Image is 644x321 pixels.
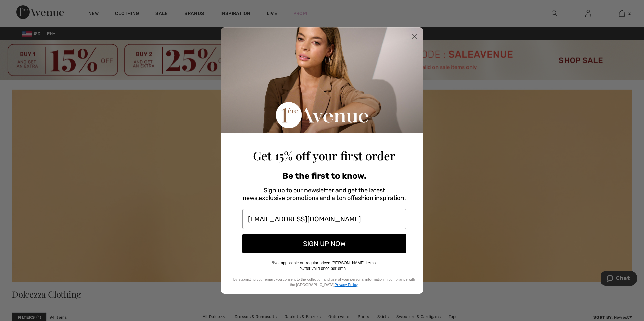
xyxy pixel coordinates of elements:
span: Be the first to know. [282,171,366,181]
span: exclusive promotions and a ton of [259,194,355,202]
span: Get 15% off your first order [253,148,395,164]
button: Close dialog [409,30,420,42]
span: *Not applicable on regular priced [PERSON_NAME] items. [272,261,377,265]
a: Privacy Policy [335,283,358,287]
input: Enter Your Email [242,209,406,229]
span: By submitting your email, you consent to the collection and use of your personal information in c... [233,277,415,287]
button: SIGN UP NOW [242,234,406,253]
span: *Offer valid once per email. [300,266,349,271]
span: Sign up to our newsletter and get the latest news, [243,187,385,202]
span: Chat [15,5,29,11]
span: fashion inspiration. [355,194,406,202]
